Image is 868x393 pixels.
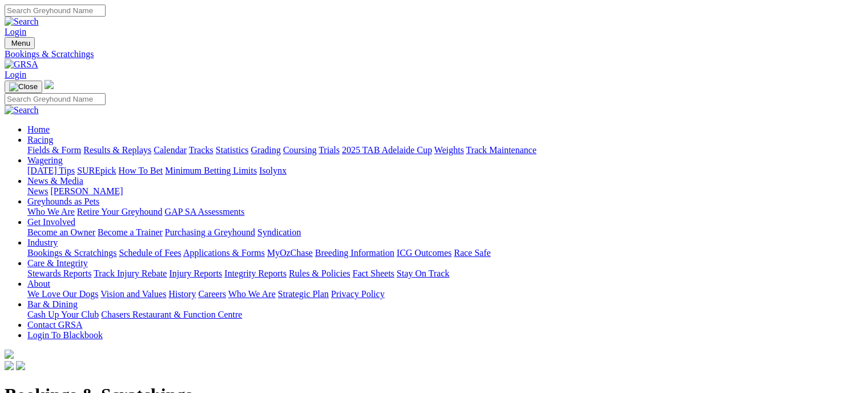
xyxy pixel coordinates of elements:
[83,145,151,155] a: Results & Replays
[5,93,106,105] input: Search
[353,268,394,278] a: Fact Sheets
[259,166,286,175] a: Isolynx
[77,166,116,175] a: SUREpick
[27,145,863,155] div: Racing
[27,176,83,186] a: News & Media
[119,248,181,258] a: Schedule of Fees
[27,258,88,268] a: Care & Integrity
[183,248,265,258] a: Applications & Forms
[27,227,95,237] a: Become an Owner
[5,70,26,79] a: Login
[267,248,313,258] a: MyOzChase
[27,310,863,320] div: Bar & Dining
[315,248,394,258] a: Breeding Information
[5,81,42,93] button: Toggle navigation
[119,166,163,175] a: How To Bet
[27,227,863,238] div: Get Involved
[27,207,75,216] a: Who We Are
[165,166,257,175] a: Minimum Betting Limits
[77,207,163,216] a: Retire Your Greyhound
[27,166,75,175] a: [DATE] Tips
[224,268,286,278] a: Integrity Reports
[342,145,432,155] a: 2025 TAB Adelaide Cup
[5,37,35,49] button: Toggle navigation
[278,289,329,299] a: Strategic Plan
[11,39,30,47] span: Menu
[27,310,99,319] a: Cash Up Your Club
[165,227,255,237] a: Purchasing a Greyhound
[27,186,863,196] div: News & Media
[289,268,350,278] a: Rules & Policies
[434,145,464,155] a: Weights
[5,5,106,17] input: Search
[27,248,863,258] div: Industry
[94,268,167,278] a: Track Injury Rebate
[154,145,187,155] a: Calendar
[397,268,449,278] a: Stay On Track
[189,145,213,155] a: Tracks
[5,49,863,59] a: Bookings & Scratchings
[27,145,81,155] a: Fields & Form
[27,320,82,330] a: Contact GRSA
[5,59,38,70] img: GRSA
[27,268,91,278] a: Stewards Reports
[27,207,863,217] div: Greyhounds as Pets
[100,289,166,299] a: Vision and Values
[257,227,301,237] a: Syndication
[454,248,490,258] a: Race Safe
[27,289,863,299] div: About
[27,155,63,165] a: Wagering
[9,82,38,91] img: Close
[168,289,196,299] a: History
[466,145,536,155] a: Track Maintenance
[27,125,50,134] a: Home
[27,299,78,309] a: Bar & Dining
[27,217,75,227] a: Get Involved
[101,310,242,319] a: Chasers Restaurant & Function Centre
[318,145,340,155] a: Trials
[5,27,26,37] a: Login
[98,227,163,237] a: Become a Trainer
[27,330,103,340] a: Login To Blackbook
[169,268,222,278] a: Injury Reports
[45,80,54,89] img: logo-grsa-white.png
[27,238,58,247] a: Industry
[27,196,99,206] a: Greyhounds as Pets
[251,145,281,155] a: Grading
[27,166,863,176] div: Wagering
[16,361,25,370] img: twitter.svg
[27,289,98,299] a: We Love Our Dogs
[5,17,39,27] img: Search
[27,186,48,196] a: News
[5,361,14,370] img: facebook.svg
[397,248,451,258] a: ICG Outcomes
[27,279,50,288] a: About
[5,350,14,359] img: logo-grsa-white.png
[228,289,276,299] a: Who We Are
[198,289,226,299] a: Careers
[5,105,39,115] img: Search
[27,268,863,279] div: Care & Integrity
[27,135,53,145] a: Racing
[27,248,116,258] a: Bookings & Scratchings
[283,145,317,155] a: Coursing
[216,145,249,155] a: Statistics
[331,289,385,299] a: Privacy Policy
[50,186,123,196] a: [PERSON_NAME]
[165,207,245,216] a: GAP SA Assessments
